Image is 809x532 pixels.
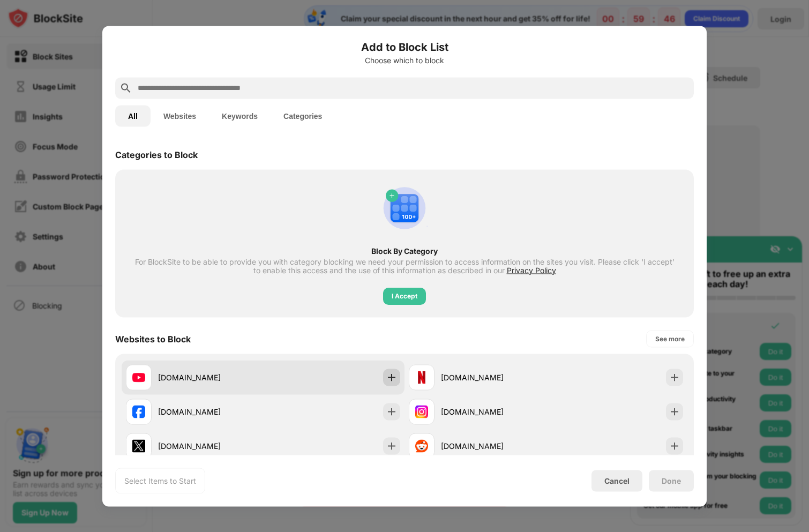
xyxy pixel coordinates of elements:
img: category-add.svg [379,182,430,234]
button: Categories [271,105,335,126]
img: favicons [132,439,145,452]
div: [DOMAIN_NAME] [158,372,263,383]
div: [DOMAIN_NAME] [441,440,546,452]
div: Select Items to Start [124,475,196,486]
div: Categories to Block [115,149,198,160]
div: Done [662,476,681,485]
div: [DOMAIN_NAME] [441,372,546,383]
img: search.svg [119,81,132,94]
button: Websites [151,105,209,126]
div: Cancel [604,476,630,485]
div: Websites to Block [115,333,191,344]
img: favicons [132,371,145,384]
div: For BlockSite to be able to provide you with category blocking we need your permission to access ... [134,257,675,274]
h6: Add to Block List [115,39,694,55]
div: [DOMAIN_NAME] [158,440,263,452]
img: favicons [415,405,428,418]
div: [DOMAIN_NAME] [441,406,546,417]
img: favicons [132,405,145,418]
div: I Accept [392,290,417,301]
img: favicons [415,439,428,452]
button: All [115,105,151,126]
div: [DOMAIN_NAME] [158,406,263,417]
span: Privacy Policy [507,265,556,274]
div: Choose which to block [115,56,694,64]
img: favicons [415,371,428,384]
div: See more [655,333,685,344]
div: Block By Category [134,246,675,255]
button: Keywords [209,105,271,126]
